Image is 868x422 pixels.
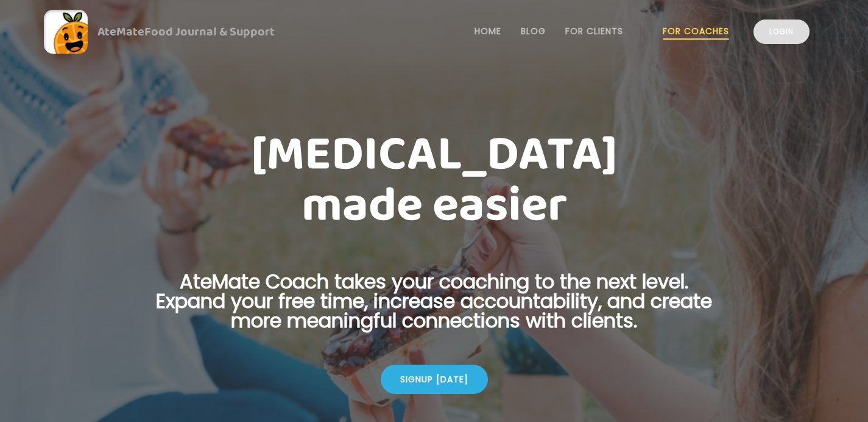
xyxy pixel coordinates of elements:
[663,26,729,36] a: For Coaches
[44,10,824,54] a: AteMateFood Journal & Support
[88,22,275,41] div: AteMate
[381,365,488,394] div: Signup [DATE]
[475,26,501,36] a: Home
[137,129,732,232] h1: [MEDICAL_DATA] made easier
[565,26,623,36] a: For Clients
[753,20,810,44] a: Login
[144,22,275,41] span: Food Journal & Support
[137,272,732,345] p: AteMate Coach takes your coaching to the next level. Expand your free time, increase accountabili...
[521,26,546,36] a: Blog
